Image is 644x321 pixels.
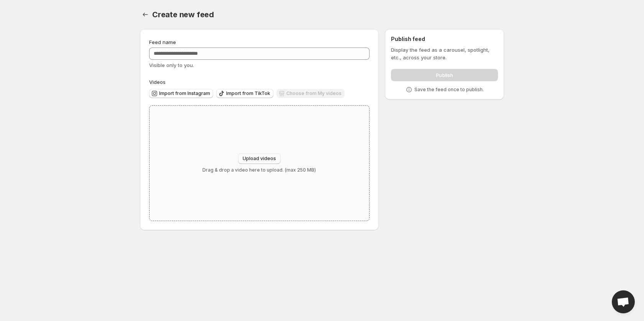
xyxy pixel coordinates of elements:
span: Create new feed [152,10,214,19]
span: Upload videos [243,156,276,162]
button: Upload videos [238,153,281,164]
p: Save the feed once to publish. [414,87,484,93]
span: Feed name [149,39,176,45]
span: Import from TikTok [226,90,270,97]
h2: Publish feed [391,35,498,43]
span: Import from Instagram [159,90,210,97]
p: Drag & drop a video here to upload. (max 250 MB) [202,167,316,173]
p: Display the feed as a carousel, spotlight, etc., across your store. [391,46,498,61]
span: Visible only to you. [149,62,194,68]
button: Import from TikTok [216,89,273,98]
span: Videos [149,79,166,85]
button: Import from Instagram [149,89,213,98]
button: Settings [140,9,151,20]
a: Open chat [612,290,635,313]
